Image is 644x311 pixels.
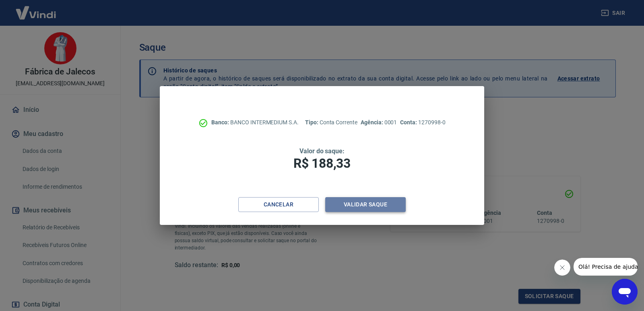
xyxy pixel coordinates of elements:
[293,156,351,171] span: R$ 188,33
[238,197,319,212] button: Cancelar
[361,119,384,126] span: Agência:
[5,6,68,12] span: Olá! Precisa de ajuda?
[400,118,445,127] p: 1270998-0
[325,197,406,212] button: Validar saque
[305,119,320,126] span: Tipo:
[612,279,638,305] iframe: Botão para abrir a janela de mensagens
[299,147,345,155] span: Valor do saque:
[211,118,299,127] p: BANCO INTERMEDIUM S.A.
[574,258,638,276] iframe: Mensagem da empresa
[361,118,397,127] p: 0001
[211,119,230,126] span: Banco:
[554,260,570,276] iframe: Fechar mensagem
[400,119,418,126] span: Conta:
[305,118,357,127] p: Conta Corrente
